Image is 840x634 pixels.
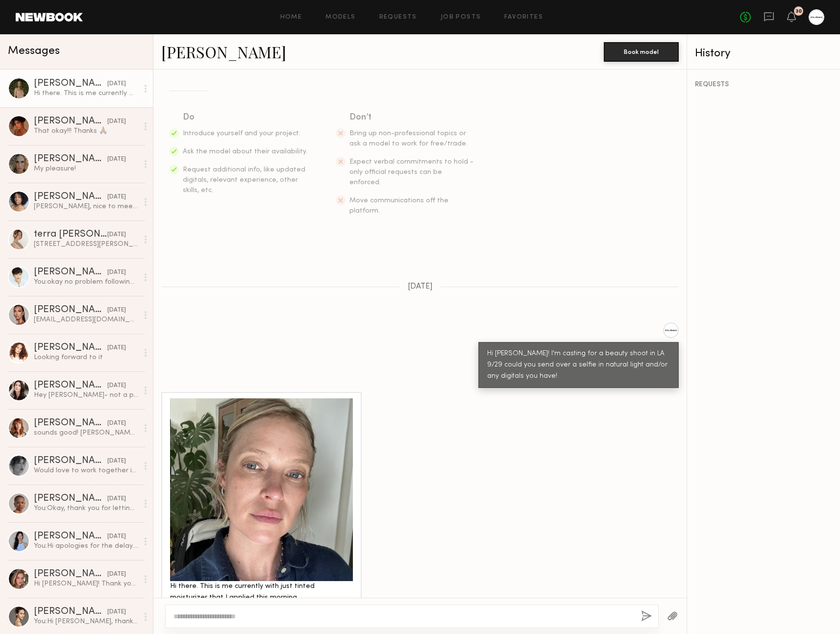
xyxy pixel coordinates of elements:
a: Job Posts [441,14,481,21]
div: [PERSON_NAME] [34,305,107,315]
div: [DATE] [107,570,126,579]
div: 30 [795,9,802,14]
span: Ask the model about their availability. [183,148,307,155]
div: [PERSON_NAME] [34,494,107,504]
div: [DATE] [107,608,126,617]
div: [DATE] [107,155,126,164]
div: [PERSON_NAME] [34,192,107,202]
div: Looking forward to it [34,353,138,362]
div: [DATE] [107,268,126,277]
div: Hi [PERSON_NAME]! I'm casting for a beauty shoot in LA 9/29 could you send over a selfie in natur... [487,348,670,382]
div: Don’t [349,111,475,124]
div: [DATE] [107,532,126,541]
div: Would love to work together in the future [34,466,138,475]
div: [PERSON_NAME] [34,569,107,579]
span: [DATE] [408,283,433,291]
div: [PERSON_NAME], nice to meet you thank you for reaching out sorry for the delay. I was out of town... [34,202,138,211]
div: [EMAIL_ADDRESS][DOMAIN_NAME] [34,315,138,324]
span: Bring up non-professional topics or ask a model to work for free/trade. [349,130,468,147]
div: Hi there. This is me currently with just tinted moisturizer that I applied this morning [170,581,353,604]
div: [DATE] [107,457,126,466]
div: History [695,48,832,59]
div: [PERSON_NAME] [34,268,107,277]
div: [DATE] [107,193,126,202]
span: Introduce yourself and your project. [183,130,300,137]
span: Move communications off the platform. [349,197,448,214]
div: [DATE] [107,343,126,353]
div: [DATE] [107,79,126,89]
div: You: Hi [PERSON_NAME], thank you for your flexibility our budget for this project would be $250 [34,617,138,626]
div: [PERSON_NAME] [34,418,107,428]
div: [DATE] [107,419,126,428]
div: You: Hi apologies for the delay. We have been sorting out our content budget and can't move forwa... [34,541,138,551]
div: [DATE] [107,306,126,315]
div: Hi there. This is me currently with just tinted moisturizer that I applied this morning [34,89,138,98]
a: Requests [379,14,417,21]
div: [PERSON_NAME] [34,343,107,353]
div: [DATE] [107,117,126,126]
span: Request additional info, like updated digitals, relevant experience, other skills, etc. [183,167,305,194]
div: [PERSON_NAME] [34,532,107,541]
span: Expect verbal commitments to hold - only official requests can be enforced. [349,159,473,186]
a: [PERSON_NAME] [161,41,286,62]
div: [DATE] [107,230,126,240]
div: You: okay no problem following up now via email! [34,277,138,287]
a: Models [325,14,355,21]
span: Messages [8,46,60,57]
div: [PERSON_NAME] [34,154,107,164]
div: [DATE] [107,381,126,390]
div: [PERSON_NAME] [34,79,107,89]
div: [STREET_ADDRESS][PERSON_NAME] [34,240,138,249]
div: You: Okay, thank you for letting us know! x [34,504,138,513]
a: Home [280,14,302,21]
div: [DATE] [107,494,126,504]
div: terra [PERSON_NAME] [34,230,107,240]
div: [PERSON_NAME] [34,381,107,390]
div: Hi [PERSON_NAME]! Thank you for reaching out . I am interested [34,579,138,588]
div: sounds good! [PERSON_NAME] to work together soon, my address is below. thank you so much for the ... [34,428,138,438]
div: My pleasure! [34,164,138,173]
button: Book model [604,42,679,62]
div: That okay!!! Thanks 🙏🏽 [34,126,138,136]
div: [PERSON_NAME] [34,456,107,466]
div: [PERSON_NAME] [34,117,107,126]
div: REQUESTS [695,81,832,88]
div: Do [183,111,308,124]
a: Book model [604,47,679,55]
div: Hey [PERSON_NAME]- not a problem! And thank you! [STREET_ADDRESS][PERSON_NAME] [34,390,138,400]
div: [PERSON_NAME] [34,607,107,617]
a: Favorites [504,14,543,21]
